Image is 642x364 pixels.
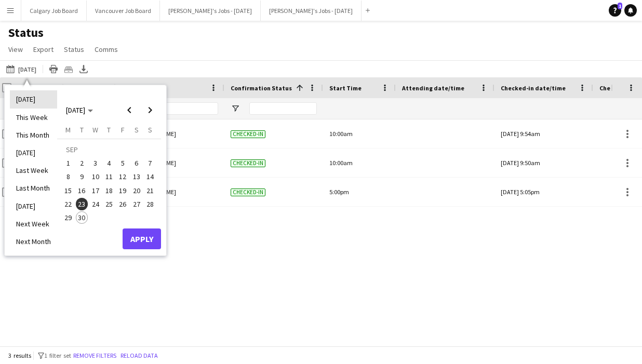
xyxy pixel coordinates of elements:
span: 23 [76,198,88,210]
li: Next Week [10,215,57,233]
button: 30-09-2025 [75,211,88,224]
span: Export [33,45,53,54]
span: 1 filter set [44,352,71,359]
button: 26-09-2025 [116,197,129,211]
button: 03-09-2025 [89,156,102,170]
span: 15 [62,184,74,197]
span: Checked-in [231,130,265,138]
span: 24 [89,198,102,210]
span: 20 [130,184,143,197]
span: Date [18,84,32,92]
a: Export [29,43,58,56]
li: Last Week [10,161,57,179]
button: Vancouver Job Board [87,1,160,21]
button: Previous month [119,100,140,120]
span: 5 [116,157,129,169]
button: 17-09-2025 [89,184,102,197]
div: 10:00am [323,149,396,177]
li: [DATE] [10,197,57,215]
span: M [65,125,71,134]
span: Comms [95,45,118,54]
span: 14 [144,171,156,183]
span: S [148,125,152,134]
span: Start Time [329,84,362,92]
button: 18-09-2025 [102,184,116,197]
button: 22-09-2025 [61,197,75,211]
span: Photo [80,84,98,92]
button: 04-09-2025 [102,156,116,170]
app-action-btn: Export XLSX [77,63,90,75]
button: 02-09-2025 [75,156,88,170]
span: Confirmation Status [231,84,292,92]
span: Attending date/time [402,84,464,92]
button: 06-09-2025 [129,156,143,170]
span: 27 [130,198,143,210]
li: Next Month [10,233,57,250]
span: Status [64,45,84,54]
div: [DATE] 9:54am [501,119,587,148]
div: 5:00pm [323,178,396,206]
input: Name Filter Input [151,102,218,115]
li: [DATE] [10,144,57,161]
button: 16-09-2025 [75,184,88,197]
span: T [80,125,84,134]
button: 27-09-2025 [129,197,143,211]
button: 29-09-2025 [61,211,75,224]
button: Remove filters [71,350,118,361]
span: 21 [144,184,156,197]
span: 25 [103,198,115,210]
button: 09-09-2025 [75,170,88,183]
button: Choose month and year [62,101,97,119]
span: Checked-in [231,159,265,167]
button: 21-09-2025 [143,184,157,197]
span: [DATE] [66,105,85,115]
li: [DATE] [10,90,57,108]
span: 12 [116,171,129,183]
button: 08-09-2025 [61,170,75,183]
span: 1 [618,3,622,9]
span: Checked-in date/time [501,84,566,92]
button: Open Filter Menu [231,104,240,113]
span: 16 [76,184,88,197]
button: 20-09-2025 [129,184,143,197]
button: [PERSON_NAME]'s Jobs - [DATE] [261,1,362,21]
span: 11 [103,171,115,183]
app-action-btn: Print [47,63,60,75]
span: 13 [130,171,143,183]
span: 18 [103,184,115,197]
button: 23-09-2025 [75,197,88,211]
span: 26 [116,198,129,210]
button: [PERSON_NAME]'s Jobs - [DATE] [160,1,261,21]
li: This Month [10,126,57,144]
span: 22 [62,198,74,210]
span: Checked-in [231,188,265,196]
a: View [4,43,27,56]
button: Apply [123,228,161,249]
button: 15-09-2025 [61,184,75,197]
button: 10-09-2025 [89,170,102,183]
a: Comms [90,43,122,56]
span: T [107,125,111,134]
button: 25-09-2025 [102,197,116,211]
span: 10 [89,171,102,183]
button: Reload data [118,350,160,361]
button: 07-09-2025 [143,156,157,170]
input: Confirmation Status Filter Input [249,102,317,115]
div: 10:00am [323,119,396,148]
span: F [121,125,125,134]
button: Calgary Job Board [21,1,87,21]
span: 2 [76,157,88,169]
button: 24-09-2025 [89,197,102,211]
app-action-btn: Crew files as ZIP [62,63,75,75]
button: 01-09-2025 [61,156,75,170]
span: 29 [62,211,74,224]
span: 9 [76,171,88,183]
span: 1 [62,157,74,169]
button: 13-09-2025 [129,170,143,183]
li: This Week [10,109,57,126]
a: 1 [609,4,621,17]
span: 6 [130,157,143,169]
span: 7 [144,157,156,169]
span: View [8,45,23,54]
div: [DATE] 9:50am [501,149,587,177]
